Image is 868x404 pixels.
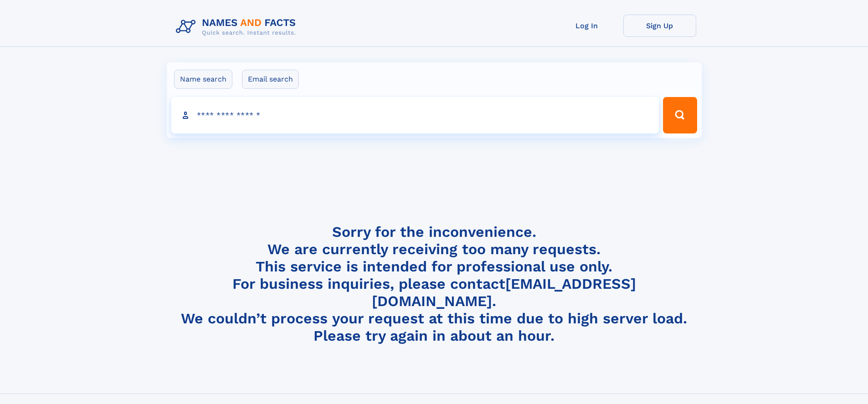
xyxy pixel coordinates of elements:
[174,70,232,89] label: Name search
[372,275,636,310] a: [EMAIL_ADDRESS][DOMAIN_NAME]
[550,15,623,37] a: Log In
[172,15,303,39] img: Logo Names and Facts
[663,97,697,133] button: Search Button
[172,223,696,345] h4: Sorry for the inconvenience. We are currently receiving too many requests. This service is intend...
[171,97,659,133] input: search input
[242,70,299,89] label: Email search
[623,15,696,37] a: Sign Up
